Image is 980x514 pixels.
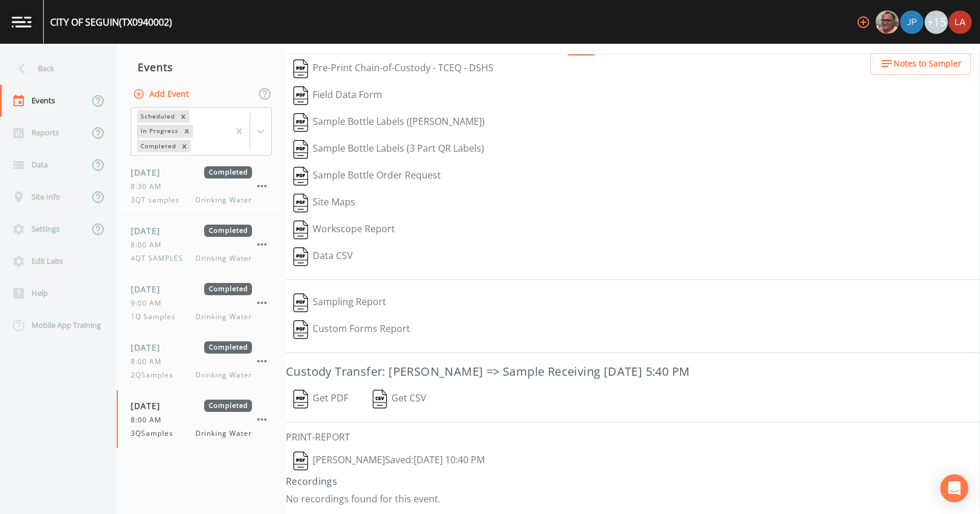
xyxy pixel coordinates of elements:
span: [DATE] [131,400,169,412]
span: 3QSamples [131,428,180,439]
span: [DATE] [131,166,169,179]
img: svg%3e [293,113,308,132]
button: Custom Forms Report [286,316,418,343]
div: Remove In Progress [180,125,193,137]
button: Site Maps [286,190,363,216]
button: Sample Bottle Labels (3 Part QR Labels) [286,136,492,163]
span: 8:30 AM [131,181,169,192]
a: [DATE]Completed8:00 AM4QT SAMPLESDrinking Water [117,215,286,274]
img: svg%3e [293,86,308,105]
button: Get CSV [365,386,435,412]
span: 8:00 AM [131,356,169,367]
img: e2d790fa78825a4bb76dcb6ab311d44c [876,11,899,34]
button: Data CSV [286,243,360,270]
div: CITY OF SEGUIN (TX0940002) [50,15,172,29]
div: Remove Completed [178,140,191,152]
span: 8:00 AM [131,240,169,250]
span: Completed [204,283,252,295]
img: svg%3e [293,293,308,312]
div: Remove Scheduled [177,110,190,123]
button: Sample Bottle Labels ([PERSON_NAME]) [286,109,492,136]
span: Drinking Water [195,428,252,439]
span: Completed [204,341,252,354]
span: 3QT samples [131,195,187,205]
span: Drinking Water [195,195,252,205]
div: Open Intercom Messenger [940,474,968,502]
span: [DATE] [131,225,169,237]
img: svg%3e [293,320,308,339]
img: svg%3e [373,390,387,408]
img: logo [12,16,32,27]
button: Sample Bottle Order Request [286,163,449,190]
img: cf6e799eed601856facf0d2563d1856d [949,11,972,34]
div: +15 [925,11,948,34]
span: 2QSamples [131,370,180,380]
span: Completed [204,400,252,412]
span: 4QT SAMPLES [131,253,190,264]
img: svg%3e [293,140,308,159]
button: Sampling Report [286,289,394,316]
a: [DATE]Completed9:00 AM1Q SamplesDrinking Water [117,274,286,332]
div: Completed [137,140,178,152]
h6: PRINT-REPORT [286,432,980,443]
button: Pre-Print Chain-of-Custody - TCEQ - DSHS [286,55,501,82]
span: 8:00 AM [131,415,169,425]
img: svg%3e [293,60,308,78]
span: 9:00 AM [131,298,169,309]
h3: Custody Transfer: [PERSON_NAME] => Sample Receiving [DATE] 5:40 PM [286,362,980,381]
span: [DATE] [131,341,169,354]
img: svg%3e [293,221,308,239]
button: Field Data Form [286,82,390,109]
div: Mike Franklin [875,11,900,34]
button: Workscope Report [286,216,402,243]
div: Events [117,53,286,82]
span: Completed [204,166,252,179]
span: Drinking Water [195,253,252,264]
img: svg%3e [293,247,308,266]
img: svg%3e [293,390,308,408]
div: Joshua gere Paul [900,11,924,34]
a: [DATE]Completed8:00 AM3QSamplesDrinking Water [117,390,286,449]
img: 41241ef155101aa6d92a04480b0d0000 [900,11,923,34]
button: [PERSON_NAME]Saved:[DATE] 10:40 PM [286,447,492,474]
button: Get PDF [286,386,356,412]
h4: Recordings [286,474,980,488]
span: Completed [204,225,252,237]
img: svg%3e [293,167,308,186]
span: Drinking Water [195,312,252,322]
button: Add Event [131,83,194,105]
p: No recordings found for this event. [286,493,980,505]
img: svg%3e [293,452,308,470]
img: svg%3e [293,194,308,212]
a: [DATE]Completed8:00 AM2QSamplesDrinking Water [117,332,286,390]
span: [DATE] [131,283,169,295]
div: Scheduled [137,110,177,123]
div: In Progress [137,125,180,137]
button: Notes to Sampler [870,53,971,75]
span: 1Q Samples [131,312,183,322]
span: Notes to Sampler [894,57,961,71]
a: [DATE]Completed8:30 AM3QT samplesDrinking Water [117,157,286,215]
span: Drinking Water [195,370,252,380]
